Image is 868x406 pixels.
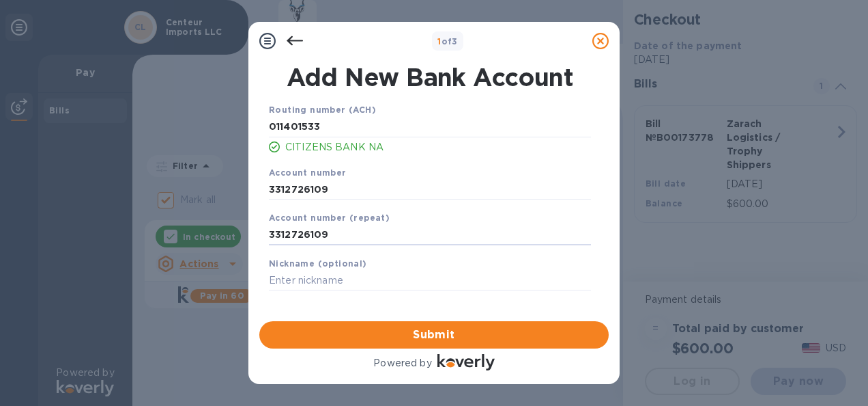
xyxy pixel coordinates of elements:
[261,63,599,92] h1: Add New Bank Account
[269,271,591,291] input: Enter nickname
[269,225,591,245] input: Enter account number
[270,327,598,343] span: Submit
[437,36,441,46] span: 1
[269,117,591,137] input: Enter routing number
[437,354,495,370] img: Logo
[259,321,609,349] button: Submit
[285,140,591,154] p: CITIZENS BANK NA
[269,167,347,178] b: Account number
[437,36,458,46] b: of 3
[269,179,591,200] input: Enter account number
[269,258,367,269] b: Nickname (optional)
[269,213,390,223] b: Account number (repeat)
[373,356,431,370] p: Powered by
[269,105,376,115] b: Routing number (ACH)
